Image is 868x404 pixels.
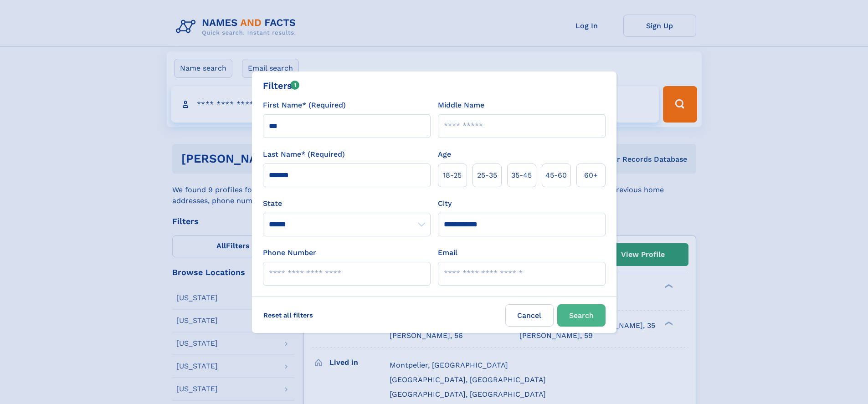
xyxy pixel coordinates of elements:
[438,149,451,160] label: Age
[584,170,598,181] span: 60+
[545,170,567,181] span: 45‑60
[511,170,532,181] span: 35‑45
[257,304,319,326] label: Reset all filters
[263,198,431,209] label: State
[438,247,457,258] label: Email
[438,100,484,111] label: Middle Name
[263,100,346,111] label: First Name* (Required)
[505,304,554,327] label: Cancel
[477,170,497,181] span: 25‑35
[263,79,300,92] div: Filters
[263,247,316,258] label: Phone Number
[557,304,606,327] button: Search
[263,149,345,160] label: Last Name* (Required)
[443,170,462,181] span: 18‑25
[438,198,452,209] label: City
